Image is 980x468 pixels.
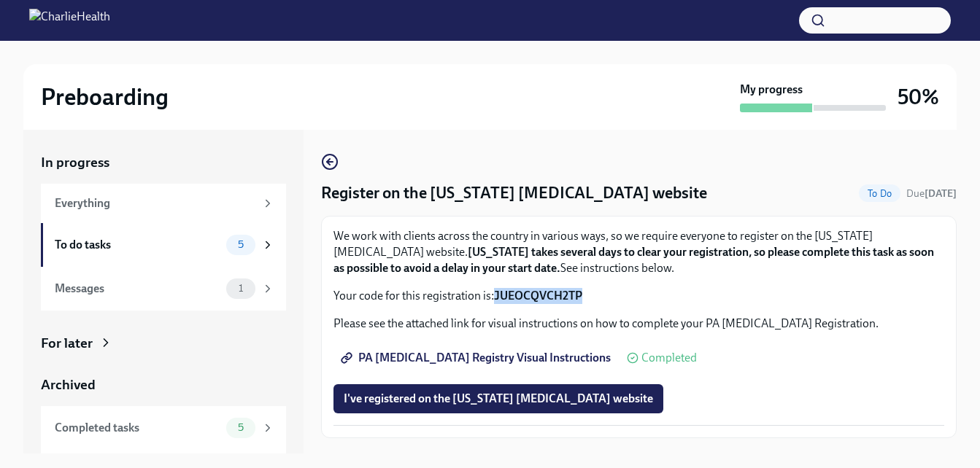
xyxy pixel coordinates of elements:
span: PA [MEDICAL_DATA] Registry Visual Instructions [344,351,611,365]
div: To do tasks [55,237,220,253]
a: Messages1 [41,267,286,311]
h4: Register on the [US_STATE] [MEDICAL_DATA] website [321,182,707,204]
strong: [DATE] [925,187,957,200]
p: We work with clients across the country in various ways, so we require everyone to register on th... [333,228,944,276]
div: Completed tasks [55,420,220,436]
span: 5 [229,239,252,250]
a: For later [41,334,286,353]
a: Archived [41,375,286,394]
p: Your code for this registration is: [333,288,944,304]
span: 1 [230,283,252,294]
a: To do tasks5 [41,223,286,267]
strong: My progress [740,82,803,98]
div: For later [41,334,93,353]
a: In progress [41,153,286,172]
a: Completed tasks5 [41,406,286,450]
h2: Preboarding [41,82,169,112]
span: Completed [641,352,697,364]
button: I've registered on the [US_STATE] [MEDICAL_DATA] website [333,384,663,413]
p: Please see the attached link for visual instructions on how to complete your PA [MEDICAL_DATA] Re... [333,316,944,332]
a: Everything [41,184,286,223]
span: 5 [229,422,252,433]
strong: [US_STATE] takes several days to clear your registration, so please complete this task as soon as... [333,245,934,275]
div: Everything [55,195,255,211]
img: CharlieHealth [29,9,110,32]
strong: JUEOCQVCH2TP [494,289,582,303]
a: PA [MEDICAL_DATA] Registry Visual Instructions [333,343,621,373]
div: Messages [55,281,220,297]
h3: 50% [898,84,939,110]
span: I've registered on the [US_STATE] [MEDICAL_DATA] website [344,391,653,406]
span: Due [906,187,957,200]
span: To Do [859,188,900,199]
span: October 3rd, 2025 09:00 [906,187,957,200]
